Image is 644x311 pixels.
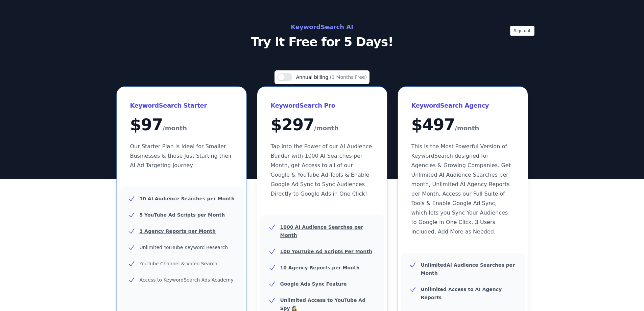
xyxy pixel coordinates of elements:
h3: KeywordSearch Pro [271,100,374,111]
u: 1000 AI Audience Searches per Month [280,224,363,238]
u: 100 YouTube Ad Scripts Per Month [280,249,372,254]
u: 10 Agency Reports per Month [280,265,360,270]
span: Access to KeywordSearch Ads Academy [140,277,234,283]
u: 3 Agency Reports per Month [140,228,216,234]
span: Tap into the Power of our AI Audience Builder with 1000 AI Searches per Month, get Access to all ... [271,143,372,197]
span: Our Starter Plan is Ideal for Smaller Businesses & those Just Starting their AI Ad Targeting Jour... [130,143,232,169]
h2: KeywordSearch AI [171,22,474,32]
span: Annual billing [296,74,330,80]
span: /month [163,123,187,134]
h3: KeywordSearch Starter [130,100,233,111]
b: AI Audience Searches per Month [421,262,515,276]
div: $ 97 [130,116,233,134]
u: 5 YouTube Ad Scripts per Month [140,212,225,218]
u: 10 AI Audience Searches per Month [140,196,235,201]
button: Sign out [510,26,534,36]
div: $ 297 [271,116,374,134]
span: YouTube Channel & Video Search [140,261,217,266]
p: Try It Free for 5 Days! [171,35,474,49]
b: Unlimited Access to YouTube Ad Spy 🕵️‍♀️ [280,297,366,311]
h3: KeywordSearch Agency [411,100,514,111]
span: /month [455,123,479,134]
span: (3 Months Free) [330,74,367,80]
div: $ 497 [411,116,514,134]
span: Unlimited YouTube Keyword Research [140,245,228,250]
u: Unlimited [421,262,447,268]
b: Unlimited Access to AI Agency Reports [421,287,502,300]
span: /month [314,123,338,134]
span: This is the Most Powerful Version of KeywordSearch designed for Agencies & Growing Companies. Get... [411,143,511,235]
b: Google Ads Sync Feature [280,281,347,287]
